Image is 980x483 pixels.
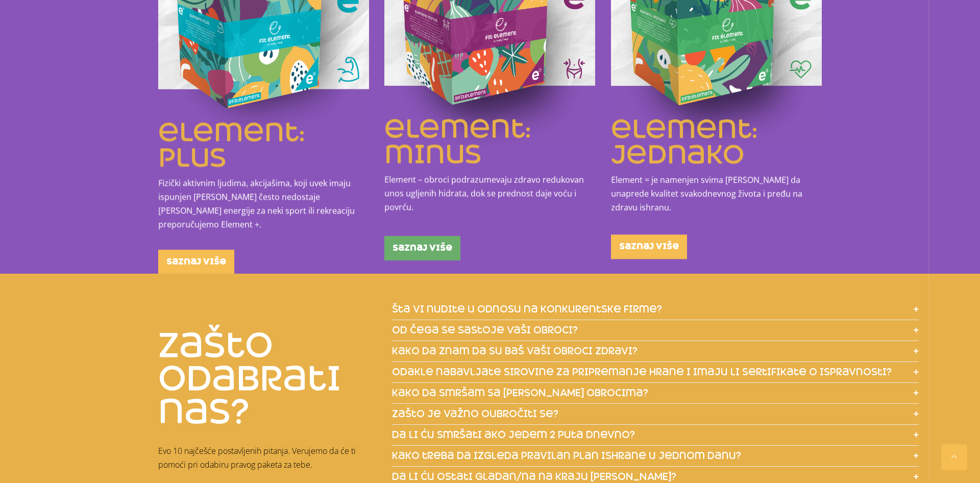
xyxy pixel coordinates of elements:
[158,329,382,429] h2: zašto odabrati nas?
[158,444,377,472] p: Evo 10 najčešće postavljenih pitanja. Verujemo da će ti pomoći pri odabiru pravog paketa za tebe.
[384,236,460,260] a: saznaj više
[158,250,234,274] a: saznaj više
[393,244,452,252] span: saznaj više
[385,112,531,171] a: element: minus
[392,430,635,440] span: da li ću smršati ako jedem 2 puta dnevno?
[158,176,369,231] p: Fizički aktivnim ljudima, akcijašima, koji uvek imaju ispunjen [PERSON_NAME] često nedostaje [PER...
[385,173,596,214] p: Element – obroci podrazumevaju zdravo redukovan unos ugljenih hidrata, dok se prednost daje voću ...
[611,173,822,214] p: Element = je namenjen svima [PERSON_NAME] da unaprede kvalitet svakodnevnog života i pređu na zdr...
[619,243,679,251] span: saznaj više
[158,115,305,174] a: element: plus
[166,258,226,266] span: saznaj više
[611,234,687,259] a: saznaj više
[392,304,662,315] span: šta vi nudite u odnosu na konkurentske firme?
[392,367,892,377] span: odakle nabavljate sirovine za pripremanje hrane i imaju li sertifikate o ispravnosti?
[392,451,741,461] span: kako treba da izgleda pravilan plan ishrane u jednom danu?
[392,325,578,335] span: od čega se sastoje vaši obroci?
[611,112,757,171] a: element: jednako
[392,388,648,398] span: kako da smršam sa [PERSON_NAME] obrocima?
[392,472,676,482] span: da li ću ostati gladan/na na kraju [PERSON_NAME]?
[392,346,638,356] span: kako da znam da su baš vaši obroci zdravi?
[392,409,558,419] span: zašto je važno oubročiti se?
